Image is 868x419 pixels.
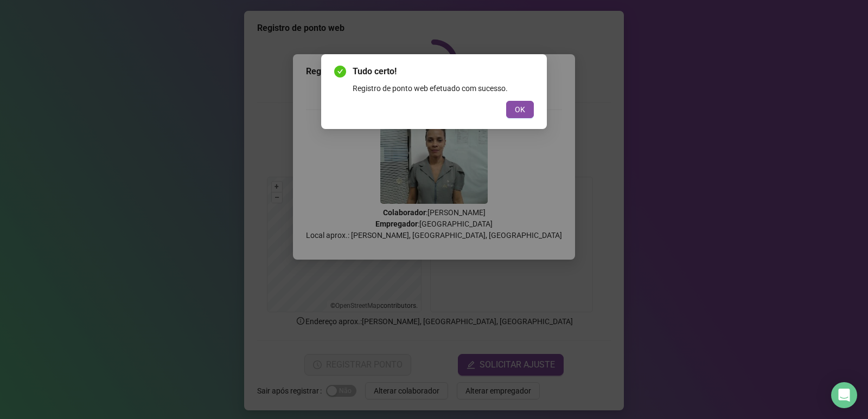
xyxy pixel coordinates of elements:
div: Open Intercom Messenger [831,382,857,408]
span: Tudo certo! [353,65,534,78]
span: check-circle [334,66,346,78]
span: OK [515,104,525,115]
div: Registro de ponto web efetuado com sucesso. [353,82,534,94]
button: OK [506,101,534,118]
